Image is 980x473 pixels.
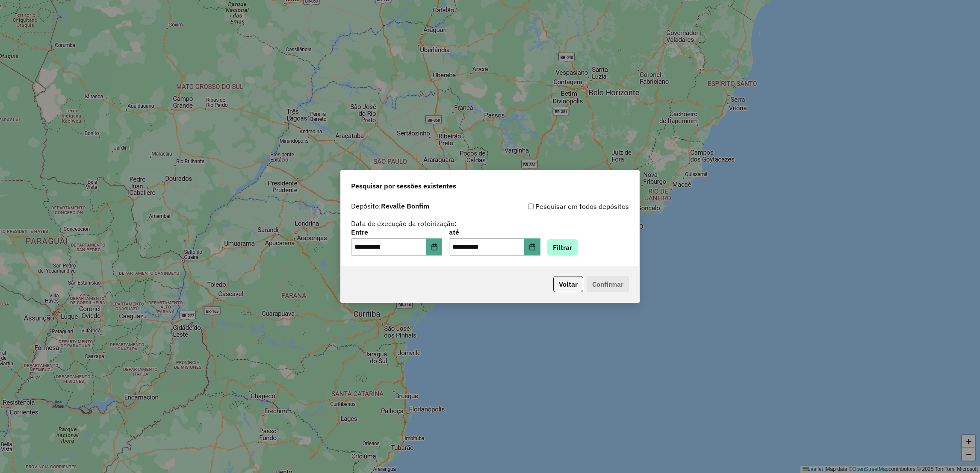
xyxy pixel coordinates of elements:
span: Pesquisar por sessões existentes [351,181,456,191]
button: Choose Date [426,238,443,256]
strong: Revalle Bonfim [381,202,429,210]
div: Pesquisar em todos depósitos [490,201,629,212]
label: Entre [351,227,442,237]
button: Voltar [553,276,583,292]
label: até [449,227,540,237]
button: Choose Date [524,238,540,256]
label: Data de execução da roteirização: [351,218,457,229]
button: Filtrar [547,239,578,256]
label: Depósito: [351,201,429,211]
